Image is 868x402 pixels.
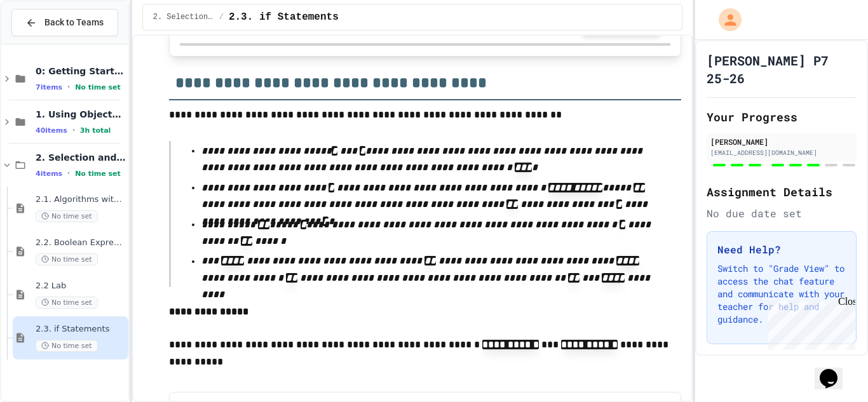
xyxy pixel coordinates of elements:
div: Chat with us now!Close [5,5,88,81]
div: No due date set [707,206,857,221]
span: Back to Teams [44,16,104,29]
h3: Need Help? [717,242,846,257]
span: No time set [75,83,121,91]
div: [PERSON_NAME] [710,136,853,147]
span: 0: Getting Started [36,65,126,77]
h2: Assignment Details [707,183,857,201]
span: 2. Selection and Iteration [36,152,126,163]
span: 40 items [36,126,67,135]
span: 2.1. Algorithms with Selection and Repetition [36,194,126,205]
span: 2. Selection and Iteration [153,12,214,22]
span: 2.3. if Statements [36,324,126,335]
span: No time set [36,297,98,309]
span: 2.2. Boolean Expressions [36,238,126,248]
iframe: chat widget [763,296,855,350]
h2: Your Progress [707,108,857,126]
span: • [67,82,70,92]
div: My Account [705,5,745,34]
button: Back to Teams [11,9,118,36]
span: No time set [36,253,98,265]
span: No time set [36,340,98,352]
span: No time set [75,170,121,178]
span: / [219,12,224,22]
span: 3h total [80,126,111,135]
span: No time set [36,210,98,222]
span: 2.2 Lab [36,281,126,291]
span: • [67,168,70,178]
div: [EMAIL_ADDRESS][DOMAIN_NAME] [710,148,853,157]
p: Switch to "Grade View" to access the chat feature and communicate with your teacher for help and ... [717,262,846,326]
span: 2.3. if Statements [229,10,339,25]
span: 7 items [36,83,62,91]
h1: [PERSON_NAME] P7 25-26 [707,51,857,87]
span: 1. Using Objects and Methods [36,109,126,120]
span: • [72,125,75,135]
iframe: chat widget [815,351,855,389]
span: 4 items [36,170,62,178]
